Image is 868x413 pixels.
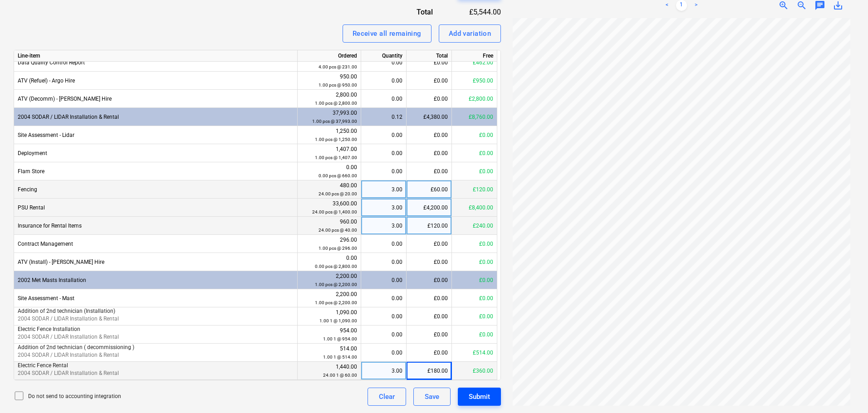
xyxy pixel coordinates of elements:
[315,300,357,305] small: 1.00 pcs @ 2,200.00
[452,50,497,62] div: Free
[452,180,497,199] div: £120.00
[407,162,452,180] div: £0.00
[452,326,497,344] div: £0.00
[365,307,402,326] div: 0.00
[365,108,402,126] div: 0.12
[301,109,357,126] div: 37,993.00
[315,264,357,269] small: 0.00 pcs @ 2,800.00
[301,218,357,234] div: 960.00
[407,235,452,253] div: £0.00
[301,127,357,144] div: 1,250.00
[449,28,491,39] div: Add variation
[301,272,357,289] div: 2,200.00
[14,180,298,199] div: Fencing
[18,370,119,376] span: 2004 SODAR / LIDAR Installation & Rental
[458,388,501,406] button: Submit
[319,191,357,196] small: 24.00 pcs @ 20.00
[407,271,452,289] div: £0.00
[365,289,402,307] div: 0.00
[407,144,452,162] div: £0.00
[298,50,361,62] div: Ordered
[365,344,402,362] div: 0.00
[407,72,452,90] div: £0.00
[407,362,452,380] div: £180.00
[14,289,298,307] div: Site Assessment - Mast
[469,391,490,403] div: Submit
[407,180,452,199] div: £60.00
[407,253,452,271] div: £0.00
[301,326,357,343] div: 954.00
[319,318,357,323] small: 1.00 1 @ 1,090.00
[315,155,357,160] small: 1.00 pcs @ 1,407.00
[452,307,497,326] div: £0.00
[323,355,357,360] small: 1.00 1 @ 514.00
[452,235,497,253] div: £0.00
[18,344,134,350] span: Addition of 2nd technician ( decommissioning )
[452,126,497,144] div: £0.00
[365,235,402,253] div: 0.00
[14,50,298,62] div: Line-item
[823,369,868,413] div: Chat Widget
[301,73,357,89] div: 950.00
[301,236,357,253] div: 296.00
[407,50,452,62] div: Total
[323,373,357,378] small: 24.00 1 @ 60.00
[319,64,357,69] small: 4.00 pcs @ 231.00
[301,254,357,271] div: 0.00
[452,90,497,108] div: £2,800.00
[407,126,452,144] div: £0.00
[407,199,452,217] div: £4,200.00
[407,289,452,307] div: £0.00
[368,388,406,406] button: Clear
[413,388,451,406] button: Save
[452,72,497,90] div: £950.00
[18,277,86,283] span: 2002 Met Masts Installation
[14,72,298,90] div: ATV (Refuel) - Argo Hire
[383,7,447,17] div: Total
[14,253,298,271] div: ATV (Install) - [PERSON_NAME] Hire
[447,7,501,17] div: £5,544.00
[18,362,68,369] span: Electric Fence Rental
[319,83,357,87] small: 1.00 pcs @ 950.00
[365,217,402,235] div: 3.00
[18,316,119,322] span: 2004 SODAR / LIDAR Installation & Rental
[407,326,452,344] div: £0.00
[18,114,119,120] span: 2004 SODAR / LIDAR Installation & Rental
[452,271,497,289] div: £0.00
[365,199,402,217] div: 3.00
[14,90,298,108] div: ATV (Decomm) - [PERSON_NAME] Hire
[365,72,402,90] div: 0.00
[14,53,298,72] div: Data Quality Control Report
[323,336,357,341] small: 1.00 1 @ 954.00
[301,308,357,325] div: 1,090.00
[28,393,121,400] p: Do not send to accounting integration
[407,108,452,126] div: £4,380.00
[452,253,497,271] div: £0.00
[14,162,298,180] div: Flam Store
[319,228,357,233] small: 24.00 pcs @ 40.00
[18,352,119,358] span: 2004 SODAR / LIDAR Installation & Rental
[14,126,298,144] div: Site Assessment - Lidar
[452,362,497,380] div: £360.00
[312,209,357,214] small: 24.00 pcs @ 1,400.00
[365,90,402,108] div: 0.00
[301,363,357,379] div: 1,440.00
[319,246,357,251] small: 1.00 pcs @ 296.00
[301,290,357,307] div: 2,200.00
[365,53,402,72] div: 0.00
[14,144,298,162] div: Deployment
[452,162,497,180] div: £0.00
[439,24,501,43] button: Add variation
[407,217,452,235] div: £120.00
[452,108,497,126] div: £8,760.00
[301,199,357,216] div: 33,600.00
[407,344,452,362] div: £0.00
[301,145,357,162] div: 1,407.00
[14,199,298,217] div: PSU Rental
[301,91,357,107] div: 2,800.00
[315,282,357,287] small: 1.00 pcs @ 2,200.00
[452,199,497,217] div: £8,400.00
[365,271,402,289] div: 0.00
[365,144,402,162] div: 0.00
[365,180,402,199] div: 3.00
